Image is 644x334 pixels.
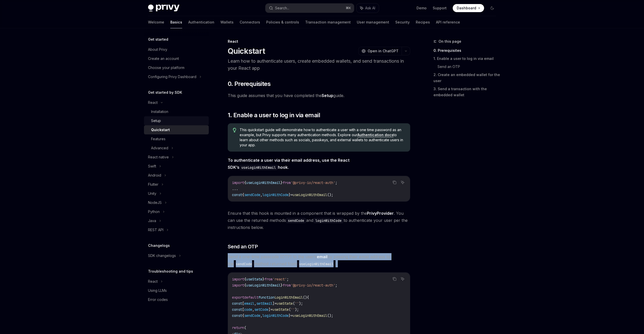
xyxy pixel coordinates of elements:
span: loginWithCode [262,193,289,197]
span: } [289,313,291,318]
a: Authentication [188,16,214,28]
button: Copy the contents from the code block [391,276,398,282]
span: } [289,193,291,197]
span: [ [242,301,244,306]
a: Security [395,16,410,28]
span: import [232,180,244,185]
span: ... [232,186,238,191]
span: setCode [254,307,268,312]
a: Installation [144,107,209,116]
span: useState [273,307,289,312]
a: Quickstart [144,125,209,134]
span: Ensure that this hook is mounted in a component that is wrapped by the . You can use the returned... [228,210,410,231]
strong: email [317,254,327,259]
a: PrivyProvider [367,211,394,216]
div: Error codes [148,297,168,303]
span: , [260,313,262,318]
span: useLoginWithEmail [246,283,281,288]
a: Demo [417,6,427,11]
span: } [281,283,283,288]
span: { [244,277,246,281]
div: Unity [148,190,156,197]
code: sendCode [286,218,306,223]
span: ( [293,301,295,306]
a: Choose your platform [144,63,209,72]
span: '@privy-io/react-auth' [291,283,335,288]
div: Java [148,218,156,224]
span: ] [273,301,275,306]
span: Open in ChatGPT [368,49,399,54]
span: useLoginWithEmail [293,313,327,318]
span: LoginWithEmail [275,295,303,300]
button: Copy the contents from the code block [391,179,398,186]
div: Advanced [151,145,168,151]
code: useLoginWithEmail [239,165,278,170]
a: Connectors [240,16,260,28]
span: Send a one-time passcode (OTP) to the user’s by passing their email address to the method returne... [228,253,410,267]
span: useLoginWithEmail [293,193,327,197]
a: API reference [436,16,460,28]
div: Using LLMs [148,288,167,294]
span: code [244,307,252,312]
span: return [232,325,244,330]
h5: Changelogs [148,243,170,249]
a: Setup [322,93,333,98]
p: Learn how to authenticate users, create embedded wallets, and send transactions in your React app [228,58,410,72]
span: , [252,307,254,312]
span: { [307,295,309,300]
h5: Troubleshooting and tips [148,268,193,274]
span: = [275,301,277,306]
span: import [232,277,244,281]
a: 2. Create an embedded wallet for the user [433,71,500,85]
div: Features [151,136,165,142]
span: ⌘ K [346,6,351,10]
a: Authentication docs [357,133,393,137]
span: , [260,193,262,197]
span: loginWithCode [262,313,289,318]
span: useState [277,301,293,306]
span: '' [295,301,299,306]
span: from [283,283,291,288]
div: React [148,278,158,284]
span: const [232,301,242,306]
button: Toggle dark mode [488,4,496,12]
a: User management [357,16,389,28]
span: 'react' [273,277,287,281]
a: Send an OTP [438,63,500,71]
span: [ [242,307,244,312]
span: { [244,283,246,288]
span: email [244,301,254,306]
div: Quickstart [151,127,170,133]
span: () [303,295,307,300]
div: Swift [148,163,156,169]
code: sendCode [234,261,254,267]
span: useState [246,277,262,281]
span: from [264,277,273,281]
button: Ask AI [399,276,406,282]
span: ( [244,325,246,330]
span: Send an OTP [228,243,258,250]
code: loginWithCode [313,218,344,223]
a: 3. Send a transaction with the embedded wallet [433,85,500,99]
span: { [242,313,244,318]
div: Setup [151,118,161,124]
span: '' [291,307,295,312]
span: This guide assumes that you have completed the guide. [228,92,410,99]
span: { [242,193,244,197]
a: Welcome [148,16,164,28]
span: } [262,277,264,281]
div: Configuring Privy Dashboard [148,74,196,80]
div: SDK changelogs [148,253,176,259]
span: ; [335,180,337,185]
div: About Privy [148,46,167,53]
span: 0. Prerequisites [228,80,271,88]
a: Policies & controls [266,16,299,28]
div: Search... [275,5,289,11]
div: Android [148,172,161,178]
span: = [271,307,273,312]
a: 0. Prerequisites [433,46,500,55]
a: Create an account [144,54,209,63]
a: Wallets [220,16,234,28]
span: sendCode [244,313,260,318]
span: , [254,301,256,306]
